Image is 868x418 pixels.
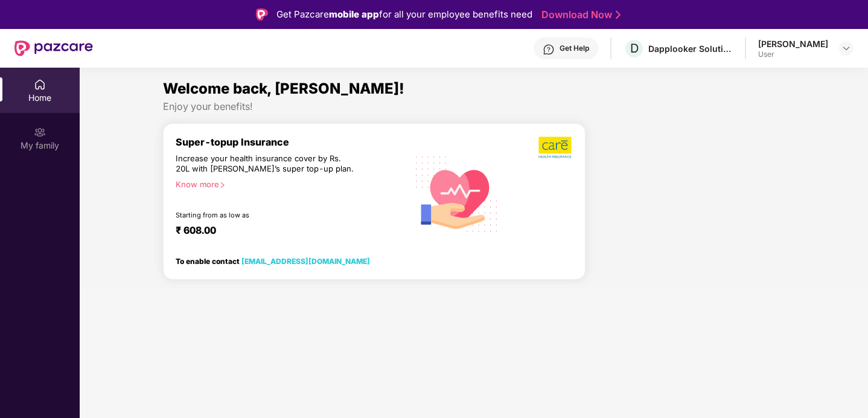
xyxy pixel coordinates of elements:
[276,7,532,22] div: Get Pazcare for all your employee benefits need
[176,136,407,148] div: Super-topup Insurance
[241,257,370,266] a: [EMAIL_ADDRESS][DOMAIN_NAME]
[538,136,573,159] img: b5dec4f62d2307b9de63beb79f102df3.png
[758,50,828,59] div: User
[176,257,370,265] div: To enable contact
[541,8,617,21] a: Download Now
[163,100,785,113] div: Enjoy your benefits!
[34,79,46,91] img: svg+xml;base64,PHN2ZyBpZD0iSG9tZSIgeG1sbnM9Imh0dHA6Ly93d3cudzMub3JnLzIwMDAvc3ZnIiB3aWR0aD0iMjAiIG...
[648,43,733,54] div: Dapplooker Solutions Private Limited
[176,224,395,239] div: ₹ 608.00
[176,211,356,219] div: Starting from as low as
[758,38,828,50] div: [PERSON_NAME]
[329,8,379,20] strong: mobile app
[34,126,46,138] img: svg+xml;base64,PHN2ZyB3aWR0aD0iMjAiIGhlaWdodD0iMjAiIHZpZXdCb3g9IjAgMCAyMCAyMCIgZmlsbD0ibm9uZSIgeG...
[176,179,400,188] div: Know more
[560,43,589,53] div: Get Help
[543,43,555,56] img: svg+xml;base64,PHN2ZyBpZD0iSGVscC0zMngzMiIgeG1sbnM9Imh0dHA6Ly93d3cudzMub3JnLzIwMDAvc3ZnIiB3aWR0aD...
[163,80,404,97] span: Welcome back, [PERSON_NAME]!
[630,41,639,56] span: D
[616,8,621,21] img: Stroke
[176,153,356,175] div: Increase your health insurance cover by Rs. 20L with [PERSON_NAME]’s super top-up plan.
[256,8,268,21] img: Logo
[841,43,851,53] img: svg+xml;base64,PHN2ZyBpZD0iRHJvcGRvd24tMzJ4MzIiIHhtbG5zPSJodHRwOi8vd3d3LnczLm9yZy8yMDAwL3N2ZyIgd2...
[407,143,507,243] img: svg+xml;base64,PHN2ZyB4bWxucz0iaHR0cDovL3d3dy53My5vcmcvMjAwMC9zdmciIHhtbG5zOnhsaW5rPSJodHRwOi8vd3...
[14,40,93,56] img: New Pazcare Logo
[219,182,226,188] span: right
